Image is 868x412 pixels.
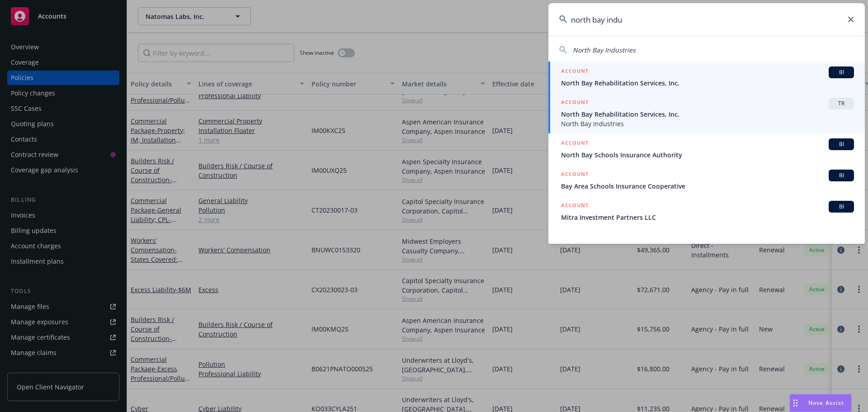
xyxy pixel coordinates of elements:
[548,196,865,227] a: ACCOUNTBIMitra Investment Partners LLC
[561,66,589,77] h5: ACCOUNT
[832,99,850,108] span: TR
[561,213,854,222] span: Mitra Investment Partners LLC
[832,140,850,148] span: BI
[832,68,850,76] span: BI
[561,138,589,149] h5: ACCOUNT
[790,394,801,412] div: Drag to move
[561,109,854,119] span: North Bay Rehabilitation Services, Inc.
[561,119,854,128] span: North Bay Industries
[548,165,865,196] a: ACCOUNTBIBay Area Schools Insurance Cooperative
[548,93,865,133] a: ACCOUNTTRNorth Bay Rehabilitation Services, Inc.North Bay Industries
[808,399,844,407] span: Nova Assist
[561,78,854,88] span: North Bay Rehabilitation Services, Inc.
[561,181,854,191] span: Bay Area Schools Insurance Cooperative
[561,98,589,109] h5: ACCOUNT
[548,62,865,93] a: ACCOUNTBINorth Bay Rehabilitation Services, Inc.
[548,133,865,165] a: ACCOUNTBINorth Bay Schools Insurance Authority
[561,170,589,180] h5: ACCOUNT
[573,46,636,54] span: North Bay Industries
[789,394,852,412] button: Nova Assist
[832,203,850,211] span: BI
[548,3,865,36] input: Search...
[832,171,850,180] span: BI
[561,201,589,212] h5: ACCOUNT
[561,150,854,160] span: North Bay Schools Insurance Authority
